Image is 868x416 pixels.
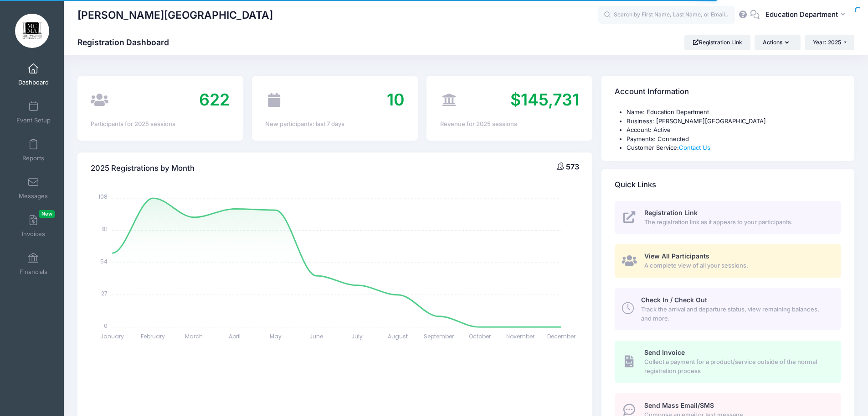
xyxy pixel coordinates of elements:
[644,401,714,409] span: Send Mass Email/SMS
[141,332,165,340] tspan: February
[644,348,685,356] span: Send Invoice
[615,172,656,198] h4: Quick Links
[22,154,44,162] span: Reports
[310,332,324,340] tspan: June
[469,332,491,340] tspan: October
[77,37,177,47] h1: Registration Dashboard
[102,290,108,297] tspan: 27
[627,117,841,126] li: Business: [PERSON_NAME][GEOGRAPHIC_DATA]
[644,261,831,270] span: A complete view of all your sessions.
[813,39,841,46] span: Year: 2025
[103,225,108,233] tspan: 81
[627,135,841,144] li: Payments: Connected
[510,90,579,110] span: $145,731
[615,244,841,278] a: View All Participants A complete view of all your sessions.
[12,58,55,90] a: Dashboard
[15,14,49,48] img: Marietta Cobb Museum of Art
[20,268,47,276] span: Financials
[615,288,841,330] a: Check In / Check Out Track the arrival and departure status, view remaining balances, and more.
[199,90,230,110] span: 622
[679,144,710,151] a: Contact Us
[388,332,408,340] tspan: August
[19,192,48,200] span: Messages
[12,248,55,280] a: Financials
[22,230,45,238] span: Invoices
[641,296,707,304] span: Check In / Check Out
[644,252,709,260] span: View All Participants
[440,120,579,129] div: Revenue for 2025 sessions
[185,332,203,340] tspan: March
[99,193,108,200] tspan: 108
[644,218,831,227] span: The registration link as it appears to your participants.
[424,332,454,340] tspan: September
[101,332,124,340] tspan: January
[12,134,55,166] a: Reports
[387,90,405,110] span: 10
[12,172,55,204] a: Messages
[91,120,230,129] div: Participants for 2025 sessions
[91,155,195,181] h4: 2025 Registrations by Month
[101,257,108,265] tspan: 54
[684,35,750,50] a: Registration Link
[506,332,535,340] tspan: November
[12,96,55,128] a: Event Setup
[104,321,108,329] tspan: 0
[598,6,735,24] input: Search by First Name, Last Name, or Email...
[760,5,854,26] button: Education Department
[627,108,841,117] li: Name: Education Department
[12,210,55,242] a: InvoicesNew
[547,332,576,340] tspan: December
[16,116,51,124] span: Event Setup
[615,341,841,383] a: Send Invoice Collect a payment for a product/service outside of the normal registration process
[39,210,55,218] span: New
[805,35,854,50] button: Year: 2025
[755,35,800,50] button: Actions
[229,332,241,340] tspan: April
[566,162,579,171] span: 573
[18,79,49,86] span: Dashboard
[615,201,841,234] a: Registration Link The registration link as it appears to your participants.
[265,120,404,129] div: New participants: last 7 days
[270,332,282,340] tspan: May
[644,358,831,375] span: Collect a payment for a product/service outside of the normal registration process
[627,143,841,153] li: Customer Service:
[641,305,831,323] span: Track the arrival and departure status, view remaining balances, and more.
[644,209,698,216] span: Registration Link
[765,10,838,20] span: Education Department
[77,5,273,26] h1: [PERSON_NAME][GEOGRAPHIC_DATA]
[627,126,841,135] li: Account: Active
[352,332,363,340] tspan: July
[615,79,689,105] h4: Account Information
